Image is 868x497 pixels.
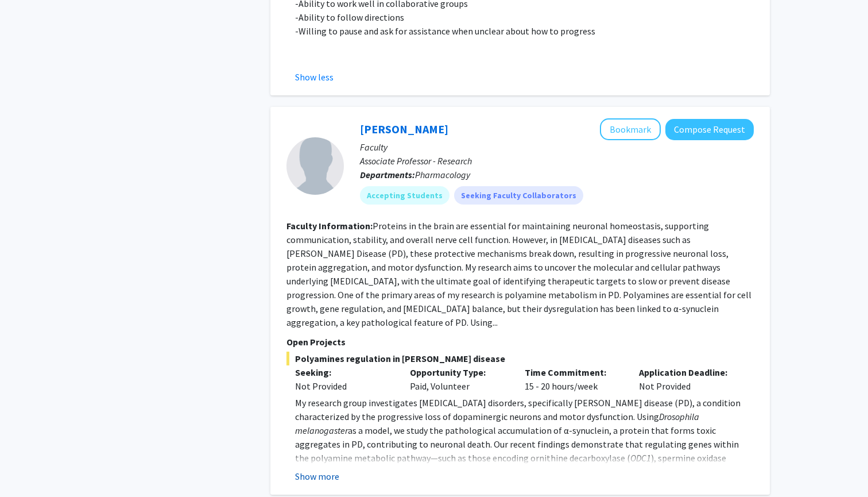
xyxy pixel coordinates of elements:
button: Compose Request to Wei-Ling Tsou [665,119,754,140]
iframe: Chat [9,445,49,488]
b: Departments: [360,169,415,180]
mat-chip: Accepting Students [360,186,449,205]
p: Application Deadline: [639,365,737,379]
button: Add Wei-Ling Tsou to Bookmarks [600,118,661,140]
a: [PERSON_NAME] [360,122,448,136]
p: Faculty [360,140,754,154]
p: Time Commitment: [525,365,622,379]
div: Paid, Volunteer [401,365,516,393]
div: 15 - 20 hours/week [516,365,631,393]
b: Faculty Information: [286,220,373,232]
span: Polyamines regulation in [PERSON_NAME] disease [286,352,754,365]
p: Seeking: [295,365,393,379]
button: Show less [295,70,334,84]
button: Show more [295,469,339,483]
em: ODC1 [630,452,651,464]
p: Open Projects [286,335,754,349]
div: Not Provided [295,379,393,393]
fg-read-more: Proteins in the brain are essential for maintaining neuronal homeostasis, supporting communicatio... [286,220,751,328]
span: Pharmacology [415,169,470,180]
div: Not Provided [630,365,745,393]
p: -Willing to pause and ask for assistance when unclear about how to progress [295,24,754,38]
p: Opportunity Type: [410,365,507,379]
p: -Ability to follow directions [295,10,754,24]
mat-chip: Seeking Faculty Collaborators [454,186,583,205]
p: Associate Professor - Research [360,154,754,168]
